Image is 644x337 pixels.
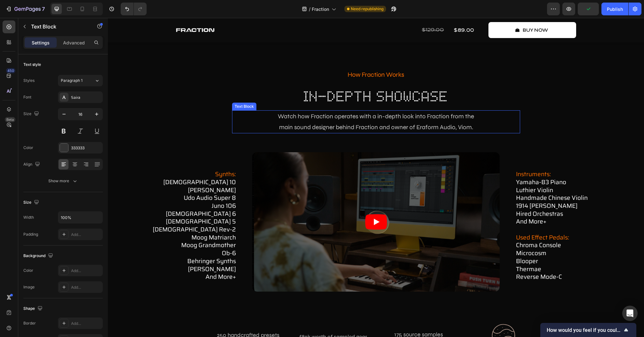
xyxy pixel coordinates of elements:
div: Undo/Redo [121,3,147,15]
div: Width [23,215,34,220]
button: 7 [3,3,48,15]
button: Show survey - How would you feel if you could no longer use GemPages? [547,326,630,334]
p: Text Block [31,23,85,30]
div: Styles [23,78,35,83]
div: Show more [48,178,78,184]
img: gempages_562811069194568869-b3f795d2-79d5-4b8f-95c0-6ab34eb2d268.png [130,306,151,332]
p: 7 [42,5,45,13]
span: Watch how Fraction operates with a in-depth look into Fraction from the [170,95,366,102]
span: instruments: [408,151,443,161]
div: Text style [23,62,41,67]
p: udo audio super 8 juno 106 [DEMOGRAPHIC_DATA] 6 [DEMOGRAPHIC_DATA] 5 [DEMOGRAPHIC_DATA] rev-2 moo... [5,176,128,263]
p: yamaha-b3 piano luthier violin handmade chinese violin 1914 [PERSON_NAME] hired orchestras and more+ [408,152,531,208]
div: Image [23,284,35,290]
p: [DEMOGRAPHIC_DATA] 10 [5,152,128,168]
div: Add... [71,268,101,274]
button: Show more [23,175,103,187]
div: Size [23,198,40,207]
div: 333333 [71,145,101,151]
span: synths: [107,151,128,161]
div: Padding [23,231,38,237]
div: Saira [71,95,101,100]
div: Font [23,94,31,100]
img: gempages_562811069194568869-6e5c5143-f09f-4fb3-905b-312609859720.png [301,305,321,333]
div: Beta [5,117,15,122]
span: How would you feel if you could no longer use GemPages? [547,327,622,333]
span: Need republishing [351,6,383,12]
span: / [309,6,310,12]
span: used effect pedals: [408,215,461,224]
div: Shape [23,304,44,313]
p: Advanced [63,39,85,46]
span: Fraction [312,6,329,12]
div: Color [23,268,33,273]
div: Text Block [125,86,147,91]
button: Publish [601,3,628,15]
img: gempages_562811069194568869-5b8e64b4-f1e2-4b49-b80f-b11aab2e79e8.png [214,307,237,332]
button: Play [257,196,279,212]
span: main sound designer behind Fraction and owner of Eraform Audio, Viom. [171,106,365,113]
p: [PERSON_NAME] [5,168,128,176]
div: Background [23,252,54,260]
div: Add... [71,285,101,290]
img: gempages_562811069194568869-e7adeae5-1179-47cc-ba9f-91dc04e4f177.png [383,305,408,330]
button: Paragraph 1 [58,75,103,86]
p: chroma console microcosm blooper thermae reverse mode-c [408,208,531,263]
span: Paragraph 1 [61,78,83,83]
div: Open Intercom Messenger [622,306,638,321]
div: Add... [71,232,101,238]
div: Color [23,145,33,151]
div: Publish [607,6,623,12]
div: 450 [6,68,15,73]
iframe: Design area [108,18,644,337]
p: Settings [32,39,50,46]
div: Align [23,160,41,169]
input: Auto [58,212,102,223]
div: Add... [71,321,101,326]
div: Size [23,110,40,118]
div: Border [23,320,36,326]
